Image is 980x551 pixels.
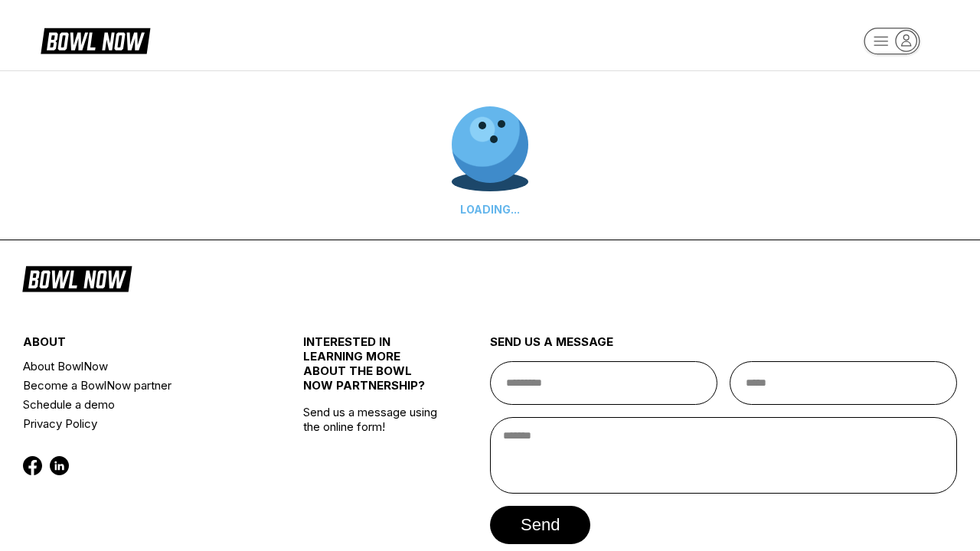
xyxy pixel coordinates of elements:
[23,414,256,433] a: Privacy Policy
[23,395,256,414] a: Schedule a demo
[23,334,256,357] div: about
[303,334,443,405] div: INTERESTED IN LEARNING MORE ABOUT THE BOWL NOW PARTNERSHIP?
[490,506,590,544] button: send
[23,357,256,376] a: About BowlNow
[452,203,528,216] div: LOADING...
[490,334,957,361] div: send us a message
[23,376,256,395] a: Become a BowlNow partner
